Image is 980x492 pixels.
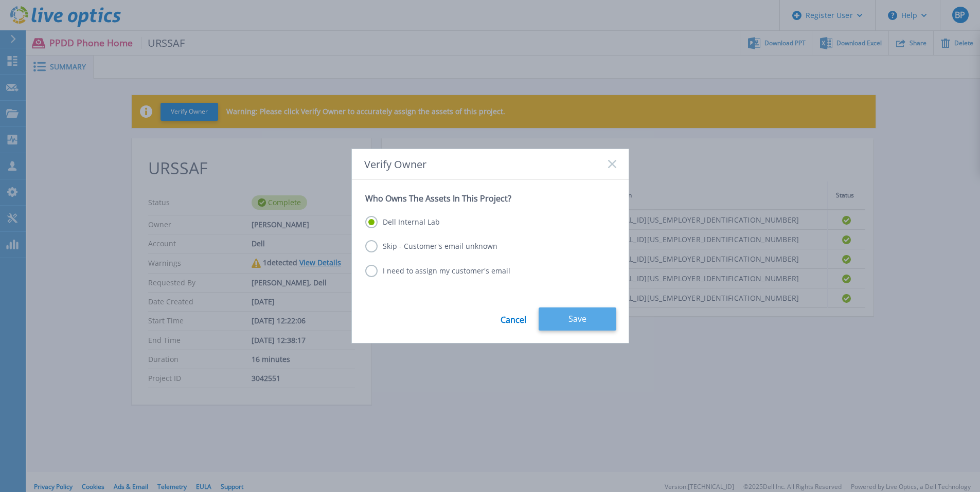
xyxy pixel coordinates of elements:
[365,216,440,228] label: Dell Internal Lab
[365,193,615,204] p: Who Owns The Assets In This Project?
[365,240,497,252] label: Skip - Customer's email unknown
[539,307,616,331] button: Save
[365,265,510,277] label: I need to assign my customer's email
[501,307,526,331] a: Cancel
[364,158,426,170] span: Verify Owner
